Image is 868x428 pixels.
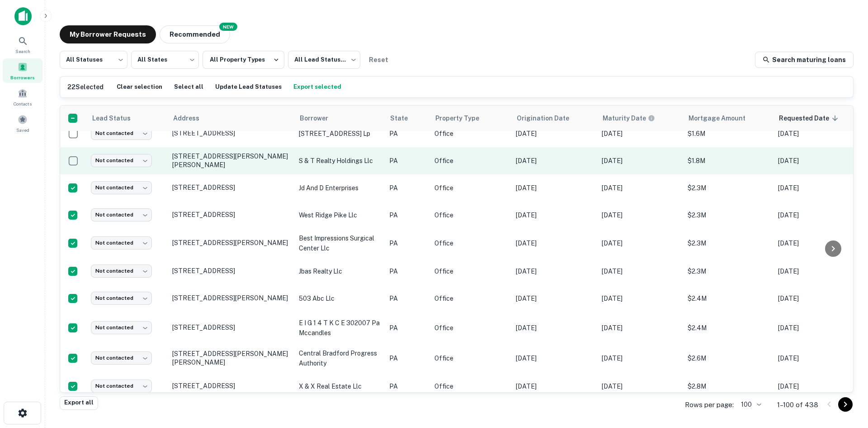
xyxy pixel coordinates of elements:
[160,25,230,43] button: Recommended
[172,267,290,275] p: [STREET_ADDRESS]
[299,266,380,276] p: jbas realty llc
[389,381,425,391] p: PA
[688,353,769,363] p: $2.6M
[778,323,855,333] p: [DATE]
[838,397,853,412] button: Go to next page
[91,236,152,250] div: Not contacted
[778,156,855,166] p: [DATE]
[516,238,593,248] p: [DATE]
[300,113,340,124] span: Borrower
[434,210,507,220] p: Office
[86,106,168,131] th: Lead Status
[516,156,593,166] p: [DATE]
[131,48,199,72] div: All States
[685,399,734,410] p: Rows per page:
[14,100,32,107] span: Contacts
[434,156,507,166] p: Office
[602,129,679,139] p: [DATE]
[15,48,30,55] span: Search
[434,266,507,276] p: Office
[91,181,152,194] div: Not contacted
[774,106,859,131] th: Requested Date
[516,381,593,391] p: [DATE]
[67,82,104,92] h6: 22 Selected
[434,293,507,303] p: Office
[299,210,380,220] p: west ridge pike llc
[172,323,290,332] p: [STREET_ADDRESS]
[778,238,855,248] p: [DATE]
[91,321,152,334] div: Not contacted
[779,113,841,124] span: Requested Date
[385,106,430,131] th: State
[778,381,855,391] p: [DATE]
[91,264,152,278] div: Not contacted
[688,210,769,220] p: $2.3M
[516,183,593,193] p: [DATE]
[172,129,290,137] p: [STREET_ADDRESS]
[778,353,855,363] p: [DATE]
[291,80,344,94] button: Export selected
[203,51,284,69] button: All Property Types
[389,183,425,193] p: PA
[435,113,491,124] span: Property Type
[91,292,152,305] div: Not contacted
[516,323,593,333] p: [DATE]
[389,323,425,333] p: PA
[778,129,855,139] p: [DATE]
[3,85,42,109] a: Contacts
[602,381,679,391] p: [DATE]
[172,183,290,192] p: [STREET_ADDRESS]
[778,210,855,220] p: [DATE]
[602,156,679,166] p: [DATE]
[778,266,855,276] p: [DATE]
[688,293,769,303] p: $2.4M
[92,113,142,124] span: Lead Status
[511,106,597,131] th: Origination Date
[16,126,29,134] span: Saved
[688,323,769,333] p: $2.4M
[602,238,679,248] p: [DATE]
[389,129,425,139] p: PA
[602,183,679,193] p: [DATE]
[91,208,152,221] div: Not contacted
[602,353,679,363] p: [DATE]
[688,183,769,193] p: $2.3M
[517,113,581,124] span: Origination Date
[172,382,290,390] p: [STREET_ADDRESS]
[389,210,425,220] p: PA
[173,113,211,124] span: Address
[389,156,425,166] p: PA
[3,58,42,83] a: Borrowers
[91,380,152,393] div: Not contacted
[823,356,868,399] iframe: Chat Widget
[299,183,380,193] p: jd and d enterprises
[172,211,290,219] p: [STREET_ADDRESS]
[434,353,507,363] p: Office
[213,80,284,94] button: Update Lead Statuses
[602,266,679,276] p: [DATE]
[597,106,683,131] th: Maturity dates displayed may be estimated. Please contact the lender for the most accurate maturi...
[389,353,425,363] p: PA
[602,293,679,303] p: [DATE]
[603,113,655,123] div: Maturity dates displayed may be estimated. Please contact the lender for the most accurate maturi...
[60,396,98,410] button: Export all
[389,293,425,303] p: PA
[168,106,294,131] th: Address
[91,351,152,365] div: Not contacted
[114,80,165,94] button: Clear selection
[603,113,646,123] h6: Maturity Date
[434,183,507,193] p: Office
[777,399,818,410] p: 1–100 of 438
[683,106,774,131] th: Mortgage Amount
[430,106,511,131] th: Property Type
[299,381,380,391] p: x & x real estate llc
[755,52,854,68] a: Search maturing loans
[689,113,757,124] span: Mortgage Amount
[91,154,152,167] div: Not contacted
[299,293,380,303] p: 503 abc llc
[390,113,420,124] span: State
[3,32,42,57] div: Search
